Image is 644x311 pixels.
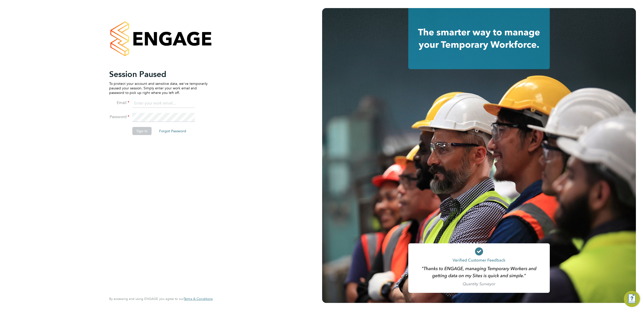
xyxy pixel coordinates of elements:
h2: Session Paused [109,69,208,79]
input: Enter your work email... [132,99,195,108]
button: Engage Resource Center [624,291,640,307]
p: To protect your account and sensitive data, we've temporarily paused your session. Simply enter y... [109,81,208,95]
a: Terms & Conditions [184,297,213,301]
button: Sign In [132,127,152,135]
label: Password [109,114,129,120]
span: By accessing and using ENGAGE you agree to our [109,297,213,301]
button: Forgot Password [155,127,190,135]
label: Email [109,100,129,106]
